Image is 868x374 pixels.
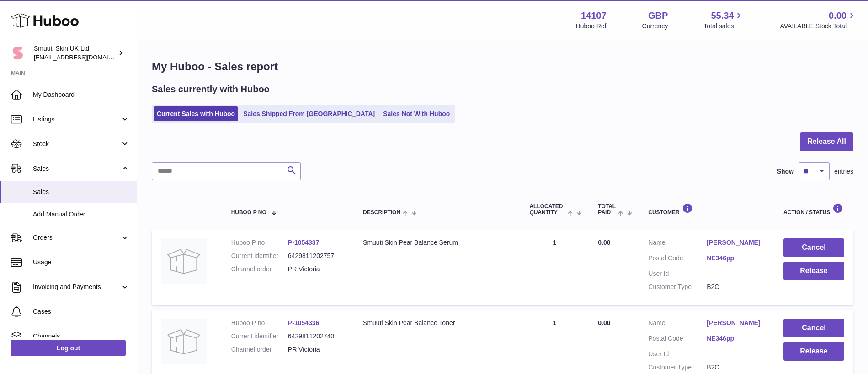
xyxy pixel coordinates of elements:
[363,319,511,327] div: Smuuti Skin Pear Balance Toner
[800,132,853,151] button: Release All
[11,340,126,356] a: Log out
[152,59,853,74] h1: My Huboo - Sales report
[288,345,345,354] dd: PR Victoria
[648,254,707,265] dt: Postal Code
[648,238,707,249] dt: Name
[581,10,607,22] strong: 14107
[783,319,844,337] button: Cancel
[33,332,130,341] span: Channels
[34,53,134,61] span: [EMAIL_ADDRESS][DOMAIN_NAME]
[33,307,130,316] span: Cases
[380,106,453,121] a: Sales Not With Huboo
[642,22,668,31] div: Currency
[648,10,668,22] strong: GBP
[288,319,320,327] a: P-1054336
[648,203,765,216] div: Customer
[33,140,120,148] span: Stock
[783,203,844,216] div: Action / Status
[33,90,130,99] span: My Dashboard
[231,345,288,354] dt: Channel order
[231,265,288,274] dt: Channel order
[288,239,320,246] a: P-1054337
[707,238,765,247] a: [PERSON_NAME]
[783,342,844,361] button: Release
[707,334,765,343] a: NE346pp
[231,332,288,341] dt: Current identifier
[11,46,25,60] img: tomi@beautyko.fi
[288,332,345,341] dd: 6429811202740
[783,238,844,257] button: Cancel
[648,334,707,345] dt: Postal Code
[33,258,130,267] span: Usage
[707,363,765,372] dd: B2C
[33,233,120,242] span: Orders
[576,22,607,31] div: Huboo Ref
[711,10,734,22] span: 55.34
[231,319,288,327] dt: Huboo P no
[34,44,116,62] div: Smuuti Skin UK Ltd
[707,319,765,327] a: [PERSON_NAME]
[648,363,707,372] dt: Customer Type
[288,265,345,274] dd: PR Victoria
[703,22,744,31] span: Total sales
[240,106,378,121] a: Sales Shipped From [GEOGRAPHIC_DATA]
[231,252,288,260] dt: Current identifier
[780,22,857,31] span: AVAILABLE Stock Total
[783,262,844,280] button: Release
[231,238,288,247] dt: Huboo P no
[33,115,120,124] span: Listings
[598,319,610,327] span: 0.00
[161,238,207,284] img: no-photo.jpg
[363,238,511,247] div: Smuuti Skin Pear Balance Serum
[33,283,120,291] span: Invoicing and Payments
[598,239,610,246] span: 0.00
[703,10,744,31] a: 55.34 Total sales
[780,10,857,31] a: 0.00 AVAILABLE Stock Total
[598,204,616,216] span: Total paid
[648,269,707,278] dt: User Id
[648,350,707,358] dt: User Id
[520,229,589,305] td: 1
[33,188,130,196] span: Sales
[707,254,765,263] a: NE346pp
[648,319,707,330] dt: Name
[33,164,120,173] span: Sales
[288,252,345,260] dd: 6429811202757
[529,204,565,216] span: ALLOCATED Quantity
[648,283,707,291] dt: Customer Type
[829,10,847,22] span: 0.00
[33,210,130,219] span: Add Manual Order
[363,210,400,216] span: Description
[231,210,266,216] span: Huboo P no
[152,83,270,95] h2: Sales currently with Huboo
[161,319,207,364] img: no-photo.jpg
[834,167,853,176] span: entries
[777,167,794,176] label: Show
[707,283,765,291] dd: B2C
[154,106,238,121] a: Current Sales with Huboo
